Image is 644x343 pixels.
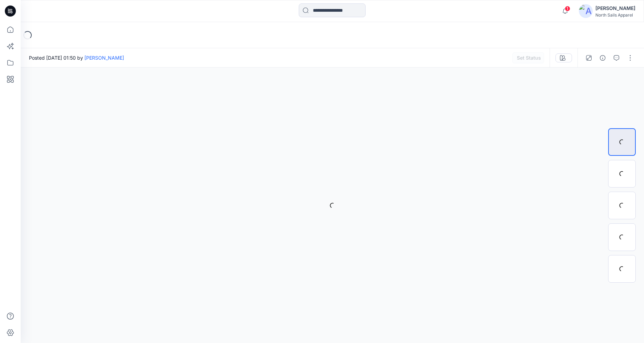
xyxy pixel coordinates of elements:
button: Details [597,52,608,63]
span: 1 [565,6,570,11]
a: [PERSON_NAME] [84,55,124,61]
div: North Sails Apparel [595,12,635,18]
div: [PERSON_NAME] [595,4,635,12]
span: Posted [DATE] 01:50 by [29,54,124,61]
img: avatar [579,4,593,18]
